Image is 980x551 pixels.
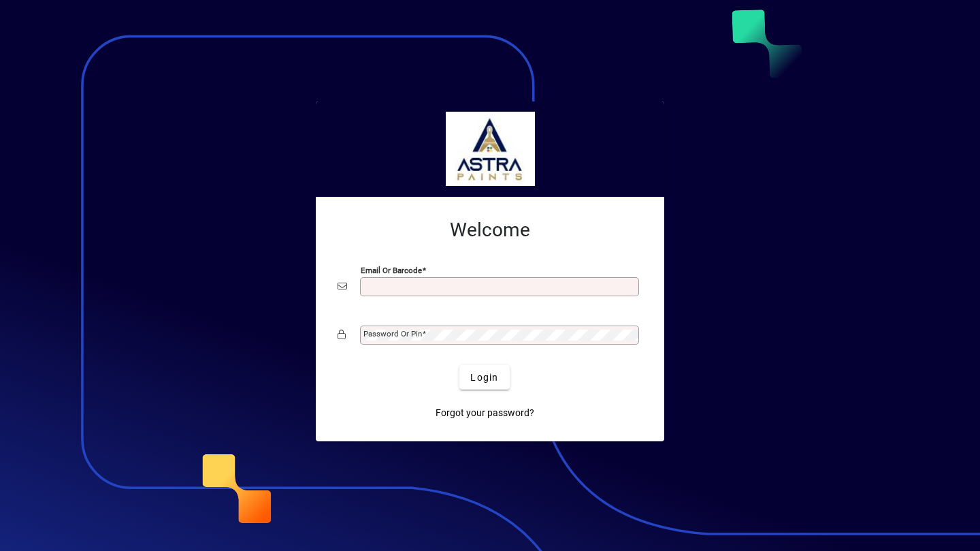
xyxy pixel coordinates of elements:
[459,365,509,390] button: Login
[436,406,534,420] span: Forgot your password?
[338,219,642,242] h2: Welcome
[470,371,498,385] span: Login
[430,400,540,425] a: Forgot your password?
[361,266,422,275] mat-label: Email or Barcode
[363,329,422,339] mat-label: Password or Pin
